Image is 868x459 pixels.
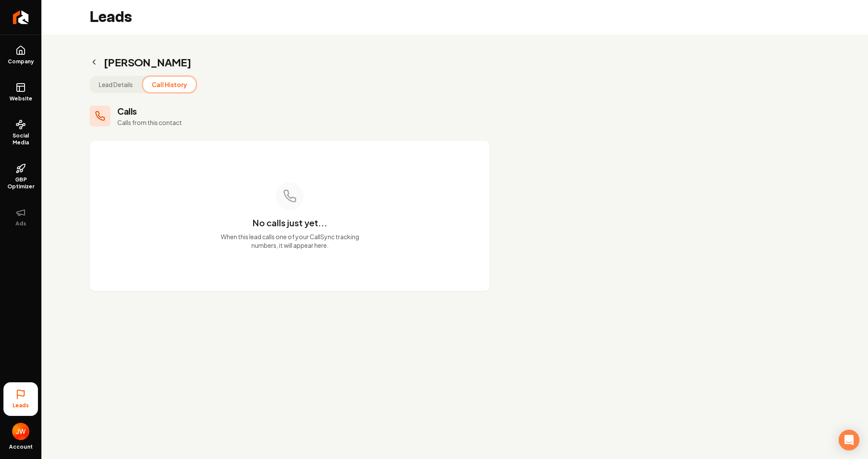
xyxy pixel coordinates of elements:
[3,156,38,197] a: GBP Optimizer
[3,382,38,416] a: Leads
[12,220,30,227] span: Ads
[90,77,141,92] button: Lead Details
[12,423,29,440] img: John Williams
[3,38,38,72] a: Company
[117,105,490,117] h3: Calls
[90,9,132,26] h2: Leads
[90,55,490,69] h2: [PERSON_NAME]
[3,176,38,190] span: GBP Optimizer
[117,118,490,127] p: Calls from this contact
[13,402,29,409] span: Leads
[207,232,373,250] p: When this lead calls one of your CallSync tracking numbers, it will appear here.
[9,443,33,450] span: Account
[3,112,38,153] a: Social Media
[143,77,196,92] button: Call History
[6,95,36,102] span: Website
[252,217,327,229] h3: No calls just yet...
[13,10,29,24] img: Rebolt Logo
[12,419,29,440] button: Open user button
[3,75,38,109] a: Website
[3,132,38,146] span: Social Media
[3,200,38,234] button: Ads
[4,58,38,65] span: Company
[839,430,859,450] div: Open Intercom Messenger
